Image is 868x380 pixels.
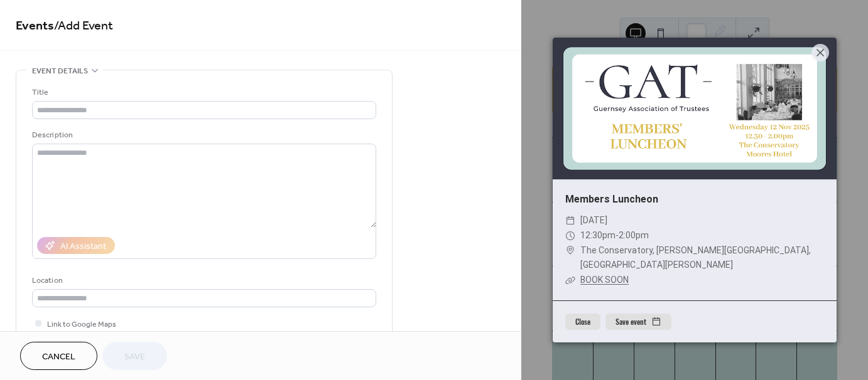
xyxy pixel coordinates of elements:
div: ​ [565,228,575,243]
div: ​ [565,273,575,288]
span: Link to Google Maps [47,318,116,331]
button: Cancel [20,342,97,370]
div: Description [32,129,374,142]
span: 2:00pm [619,230,649,240]
button: Save event [605,314,671,330]
div: Title [32,86,374,99]
span: / Add Event [54,14,113,38]
span: Event details [32,65,88,78]
button: Close [565,314,600,330]
span: [DATE] [580,213,607,228]
a: Events [16,14,54,38]
a: Members Luncheon [565,193,658,205]
div: ​ [565,243,575,258]
span: The Conservatory, [PERSON_NAME][GEOGRAPHIC_DATA], [GEOGRAPHIC_DATA][PERSON_NAME] [580,243,824,273]
div: ​ [565,213,575,228]
span: - [616,230,619,240]
div: Location [32,274,374,287]
a: BOOK SOON [580,275,629,285]
span: Cancel [42,351,75,364]
span: 12:30pm [580,230,616,240]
